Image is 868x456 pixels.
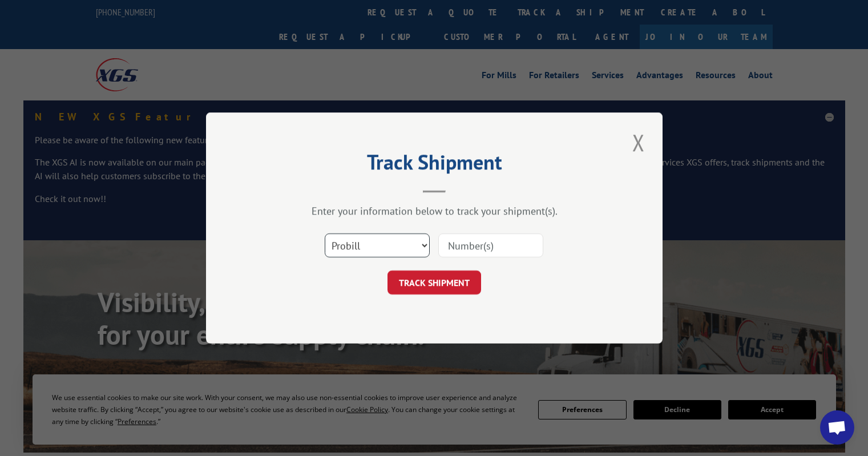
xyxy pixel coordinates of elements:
[629,127,648,158] button: Close modal
[263,204,605,217] div: Enter your information below to track your shipment(s).
[263,154,605,176] h2: Track Shipment
[387,271,481,294] button: TRACK SHIPMENT
[438,233,543,257] input: Number(s)
[820,410,854,445] a: Open chat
